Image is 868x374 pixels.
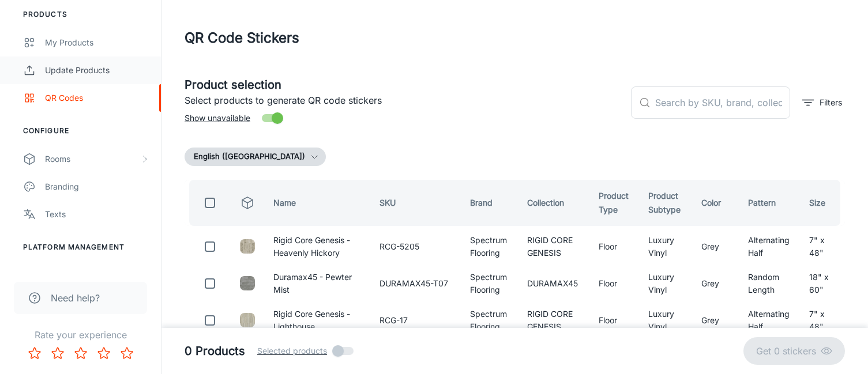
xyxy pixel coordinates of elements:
th: Name [264,180,370,226]
p: Rate your experience [9,328,152,342]
td: Luxury Vinyl [639,304,692,337]
td: Luxury Vinyl [639,231,692,263]
p: Select products to generate QR code stickers [185,93,622,107]
td: 18" x 60" [800,267,845,300]
td: Rigid Core Genesis - Heavenly Hickory [264,231,370,263]
p: Filters [820,96,842,109]
button: Rate 1 star [23,342,46,365]
td: RCG-17 [370,304,461,337]
td: RCG-5205 [370,231,461,263]
span: Show unavailable [185,112,250,124]
td: Rigid Core Genesis - Lighthouse [264,304,370,337]
div: Update Products [45,64,149,77]
button: Rate 4 star [92,342,115,365]
div: Rooms [45,153,140,165]
td: Floor [589,267,639,300]
div: Texts [45,208,149,221]
div: My Products [45,36,149,49]
td: Grey [692,304,739,337]
h1: QR Code Stickers [185,28,299,48]
span: Need help? [51,291,100,305]
td: Grey [692,267,739,300]
button: Rate 2 star [46,342,69,365]
td: DURAMAX45 [518,267,589,300]
div: Branding [45,180,149,193]
th: Pattern [739,180,800,226]
td: Spectrum Flooring [461,231,518,263]
td: Random Length [739,267,800,300]
td: Spectrum Flooring [461,304,518,337]
h5: 0 Products [185,342,245,360]
td: Luxury Vinyl [639,267,692,300]
td: 7" x 48" [800,304,845,337]
td: DURAMAX45-T07 [370,267,461,300]
button: filter [799,93,845,112]
td: Spectrum Flooring [461,267,518,300]
td: Grey [692,231,739,263]
th: Color [692,180,739,226]
h5: Product selection [185,76,622,93]
th: Brand [461,180,518,226]
input: Search by SKU, brand, collection... [655,86,790,119]
td: Duramax45 - Pewter Mist [264,267,370,300]
td: Floor [589,231,639,263]
th: Product Type [589,180,639,226]
td: Alternating Half [739,304,800,337]
td: 7" x 48" [800,231,845,263]
th: Collection [518,180,589,226]
td: Floor [589,304,639,337]
span: Selected products [257,345,327,357]
td: RIGID CORE GENESIS [518,304,589,337]
button: Rate 5 star [115,342,138,365]
td: Alternating Half [739,231,800,263]
th: SKU [370,180,461,226]
button: Rate 3 star [69,342,92,365]
div: QR Codes [45,92,149,104]
th: Product Subtype [639,180,692,226]
button: English ([GEOGRAPHIC_DATA]) [185,148,326,166]
th: Size [800,180,845,226]
td: RIGID CORE GENESIS [518,231,589,263]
